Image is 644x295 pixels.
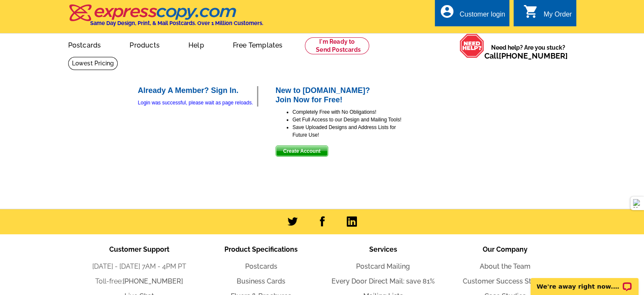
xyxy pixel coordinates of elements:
a: Customer Success Stories [463,277,547,285]
a: Every Door Direct Mail: save 81% [332,277,435,285]
a: shopping_cart My Order [523,9,572,20]
div: Login was successful, please wait as page reloads. [138,99,257,107]
button: Create Account [276,146,328,157]
img: help [459,34,484,58]
li: Save Uploaded Designs and Address Lists for Future Use! [293,124,403,139]
a: [PHONE_NUMBER] [123,277,183,285]
a: Business Cards [237,277,285,285]
a: Products [116,34,173,54]
iframe: LiveChat chat widget [525,268,644,295]
span: Need help? Are you stuck? [484,43,572,60]
i: shopping_cart [523,4,539,19]
a: Postcards [245,262,277,270]
a: Free Templates [219,34,296,54]
a: Help [175,34,218,54]
i: account_circle [439,4,454,19]
a: account_circle Customer login [439,9,505,20]
li: Toll-free: [78,276,200,287]
li: Get Full Access to our Design and Mailing Tools! [293,116,403,124]
a: Postcards [55,34,115,54]
a: About the Team [480,262,531,270]
span: Call [484,51,568,60]
div: Customer login [459,11,505,22]
span: Services [369,245,397,253]
a: Postcard Mailing [356,262,410,270]
a: Same Day Design, Print, & Mail Postcards. Over 1 Million Customers. [68,10,263,26]
span: Our Company [483,245,528,253]
div: My Order [544,11,572,22]
a: [PHONE_NUMBER] [499,51,568,60]
span: Create Account [276,146,328,156]
span: Product Specifications [224,245,298,253]
h2: New to [DOMAIN_NAME]? Join Now for Free! [276,86,403,104]
span: Customer Support [109,245,169,253]
h4: Same Day Design, Print, & Mail Postcards. Over 1 Million Customers. [90,20,263,26]
h2: Already A Member? Sign In. [138,86,257,96]
li: [DATE] - [DATE] 7AM - 4PM PT [78,261,200,272]
li: Completely Free with No Obligations! [293,108,403,116]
